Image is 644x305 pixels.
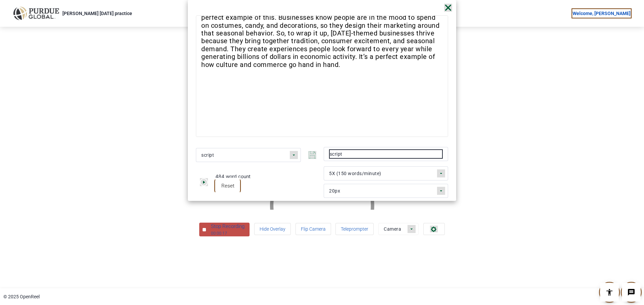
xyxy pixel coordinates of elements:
input: Title [329,149,443,159]
span: Teleprompter [341,223,368,235]
span: Reset [221,183,234,189]
img: OpenReel logo [13,7,59,20]
mat-icon: accessibility [605,288,613,296]
span: 5X (150 words/minute) [329,171,381,176]
div: Welcome, [PERSON_NAME] [573,9,631,17]
div: 484 word count [215,173,251,180]
div: Stop Recording [211,223,245,230]
p: [PERSON_NAME] [DATE] practice [62,9,132,17]
button: Reset [215,180,240,192]
mat-icon: message [627,288,635,296]
div: 00:00:17 [211,230,245,236]
span: Hide Overlay [260,223,285,235]
span: script [201,152,214,158]
span: 20px [329,188,340,194]
span: Flip Camera [301,223,326,235]
div: © 2025 OpenReel [3,293,40,300]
